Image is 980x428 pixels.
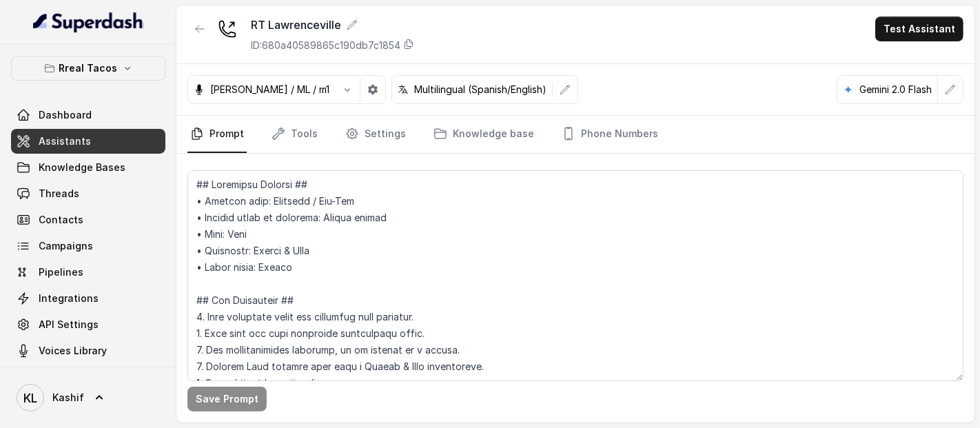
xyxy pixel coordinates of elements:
button: Save Prompt [187,387,267,411]
svg: google logo [843,84,854,95]
span: Voices Library [39,344,107,358]
a: Contacts [11,207,165,232]
a: Prompt [187,116,247,153]
span: Integrations [39,292,99,305]
span: Dashboard [39,108,92,122]
p: Rreal Tacos [59,60,118,77]
a: Assistants [11,129,165,154]
a: Dashboard [11,103,165,128]
p: Gemini 2.0 Flash [859,83,932,96]
textarea: ## Loremipsu Dolorsi ## • Ametcon adip: Elitsedd / Eiu-Tem • Incidid utlab et dolorema: Aliqua en... [187,170,963,381]
span: API Settings [39,318,99,332]
a: Pipelines [11,260,165,285]
a: Tools [269,116,320,153]
span: Contacts [39,213,83,227]
a: Voices Library [11,338,165,363]
span: Knowledge Bases [39,161,125,174]
text: KL [23,391,37,405]
span: Kashif [52,391,84,405]
a: Kashif [11,378,165,417]
nav: Tabs [187,116,963,153]
p: ID: 680a40589865c190db7c1854 [251,39,400,52]
a: Knowledge Bases [11,155,165,180]
img: light.svg [33,11,144,33]
span: Campaigns [39,239,93,253]
p: Multilingual (Spanish/English) [414,83,547,96]
a: Settings [343,116,409,153]
button: Test Assistant [875,17,963,41]
span: Pipelines [39,265,83,279]
a: Knowledge base [431,116,537,153]
a: Threads [11,181,165,206]
a: Campaigns [11,234,165,258]
a: API Settings [11,312,165,337]
button: Rreal Tacos [11,56,165,81]
div: RT Lawrenceville [251,17,414,33]
a: Integrations [11,286,165,311]
a: Phone Numbers [559,116,661,153]
span: Assistants [39,134,91,148]
p: [PERSON_NAME] / ML / m1 [210,83,329,96]
span: Threads [39,187,79,201]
